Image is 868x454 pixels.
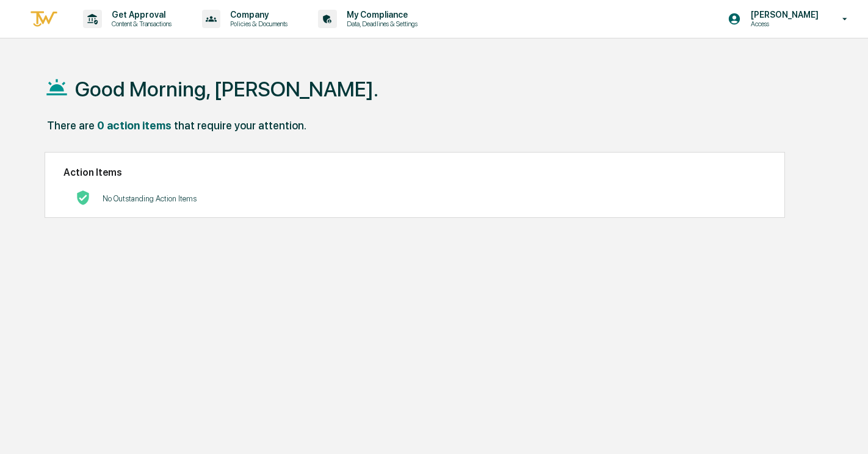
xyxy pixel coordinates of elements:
[102,20,178,28] p: Content & Transactions
[220,10,294,20] p: Company
[75,77,378,101] h1: Good Morning, [PERSON_NAME].
[47,119,95,132] div: There are
[76,190,90,205] img: No Actions logo
[741,10,825,20] p: [PERSON_NAME]
[337,20,424,28] p: Data, Deadlines & Settings
[103,194,197,203] p: No Outstanding Action Items
[102,10,178,20] p: Get Approval
[97,119,172,132] div: 0 action items
[337,10,424,20] p: My Compliance
[174,119,306,132] div: that require your attention.
[29,9,59,29] img: logo
[63,167,767,178] h2: Action Items
[741,20,825,28] p: Access
[220,20,294,28] p: Policies & Documents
